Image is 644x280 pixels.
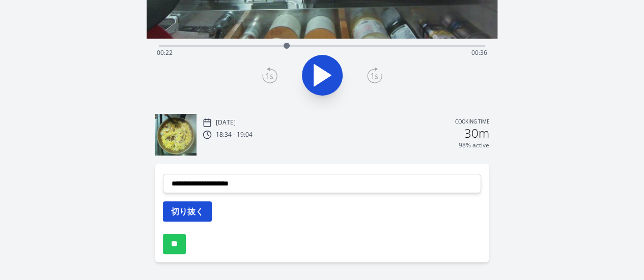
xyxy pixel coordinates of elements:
p: 98% active [459,141,489,149]
h2: 30m [464,127,489,139]
button: 切り抜く [163,201,212,222]
p: Cooking time [455,118,489,127]
p: [DATE] [216,118,236,127]
span: 00:36 [471,48,487,57]
span: 00:22 [157,48,173,57]
img: 250926093532_thumb.jpeg [155,114,197,155]
p: 18:34 - 19:04 [216,131,253,139]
